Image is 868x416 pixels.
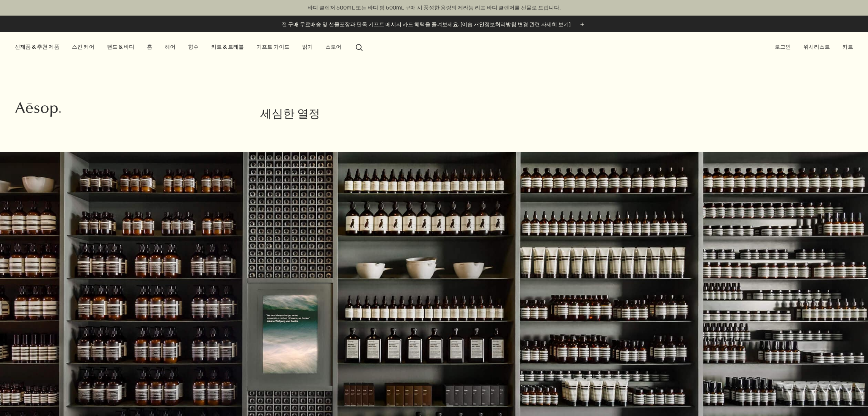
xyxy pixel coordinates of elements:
button: 스토어 [324,42,343,52]
nav: supplementary [773,32,855,62]
nav: primary [13,32,366,62]
a: 위시리스트 [802,42,831,52]
a: 기프트 가이드 [255,42,291,52]
a: 스킨 케어 [70,42,96,52]
a: 키트 & 트래블 [210,42,245,52]
p: 전 구매 무료배송 및 선물포장과 단독 기프트 메시지 카드 혜택을 즐겨보세요. [이솝 개인정보처리방침 변경 관련 자세히 보기] [282,21,570,29]
a: 향수 [186,42,200,52]
p: 바디 클렌저 500mL 또는 바디 밤 500mL 구매 시 풍성한 용량의 제라늄 리프 바디 클렌저를 선물로 드립니다. [8,4,860,12]
a: 핸드 & 바디 [105,42,136,52]
a: 헤어 [163,42,177,52]
a: 홈 [145,42,154,52]
button: 검색창 열기 [352,40,366,54]
button: 카트 [841,42,855,52]
h1: 세심한 열정 [260,106,607,121]
button: 신제품 & 추천 제품 [13,42,61,52]
a: Aesop [13,100,63,121]
a: 읽기 [301,42,314,52]
button: 로그인 [773,42,792,52]
button: 전 구매 무료배송 및 선물포장과 단독 기프트 메시지 카드 혜택을 즐겨보세요. [이솝 개인정보처리방침 변경 관련 자세히 보기] [282,20,586,29]
svg: Aesop [15,102,61,117]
